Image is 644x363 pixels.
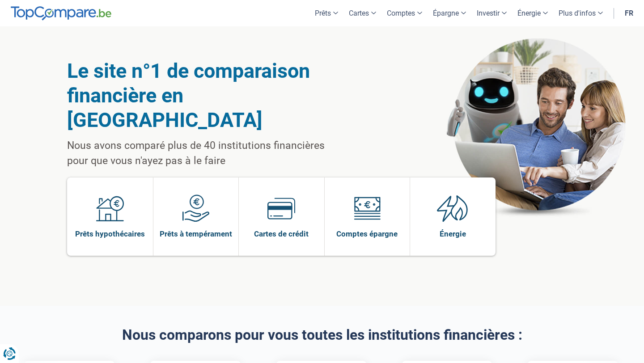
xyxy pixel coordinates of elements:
img: Énergie [437,194,468,222]
h1: Le site n°1 de comparaison financière en [GEOGRAPHIC_DATA] [67,59,347,132]
span: Prêts à tempérament [160,229,232,239]
a: Prêts à tempérament Prêts à tempérament [153,177,239,256]
img: Comptes épargne [353,194,381,222]
img: Prêts hypothécaires [96,194,124,222]
img: TopCompare [11,6,111,21]
a: Comptes épargne Comptes épargne [325,177,410,256]
h2: Nous comparons pour vous toutes les institutions financières : [67,327,577,343]
img: Prêts à tempérament [182,194,210,222]
a: Énergie Énergie [410,177,496,256]
span: Prêts hypothécaires [75,229,145,239]
a: Prêts hypothécaires Prêts hypothécaires [67,177,153,256]
span: Énergie [440,229,466,239]
img: Cartes de crédit [267,194,295,222]
p: Nous avons comparé plus de 40 institutions financières pour que vous n'ayez pas à le faire [67,138,347,169]
span: Comptes épargne [336,229,398,239]
span: Cartes de crédit [254,229,309,239]
a: Cartes de crédit Cartes de crédit [239,177,324,256]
